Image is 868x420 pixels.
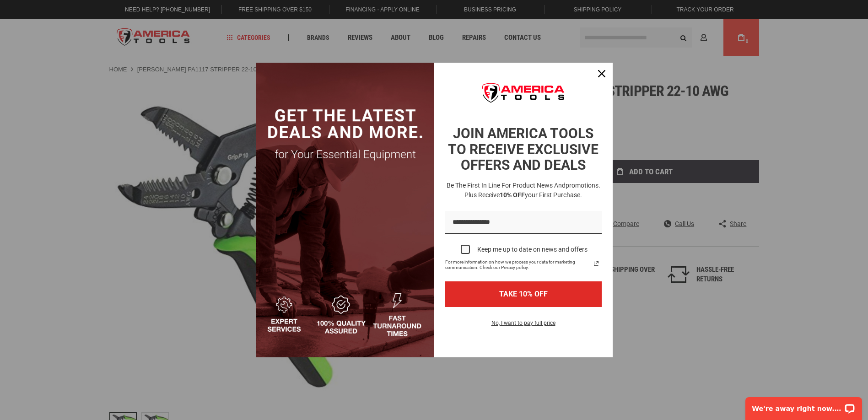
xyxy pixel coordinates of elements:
iframe: LiveChat chat widget [739,391,868,420]
div: Keep me up to date on news and offers [477,246,588,253]
a: Read our Privacy Policy [591,258,602,269]
strong: JOIN AMERICA TOOLS TO RECEIVE EXCLUSIVE OFFERS AND DEALS [448,125,598,173]
svg: link icon [591,258,602,269]
input: Email field [445,211,602,234]
button: No, I want to pay full price [484,318,563,334]
span: promotions. Plus receive your first purchase. [464,182,600,199]
span: For more information on how we process your data for marketing communication. Check our Privacy p... [445,259,591,270]
strong: 10% OFF [500,191,525,199]
svg: close icon [598,70,605,77]
button: Close [591,63,613,85]
button: TAKE 10% OFF [445,281,602,307]
h3: Be the first in line for product news and [443,181,604,200]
